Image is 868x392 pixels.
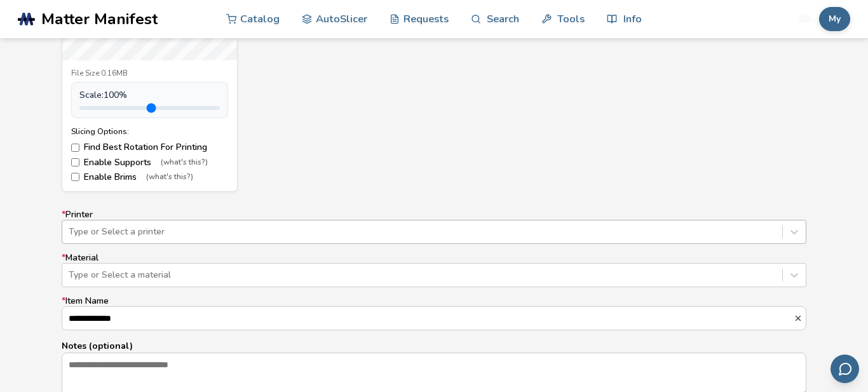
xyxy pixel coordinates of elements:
[71,69,228,78] div: File Size: 0.16MB
[79,90,127,100] span: Scale: 100 %
[71,172,228,182] label: Enable Brims
[71,173,79,181] input: Enable Brims(what's this?)
[69,270,71,280] input: *MaterialType or Select a material
[62,210,806,244] label: Printer
[819,7,850,31] button: My
[69,227,71,237] input: *PrinterType or Select a printer
[71,144,79,152] input: Find Best Rotation For Printing
[794,314,806,323] button: *Item Name
[161,158,208,167] span: (what's this?)
[146,173,193,182] span: (what's this?)
[62,339,806,353] p: Notes (optional)
[831,355,859,383] button: Send feedback via email
[62,307,794,330] input: *Item Name
[71,142,228,152] label: Find Best Rotation For Printing
[62,253,806,287] label: Material
[41,10,158,28] span: Matter Manifest
[71,158,228,168] label: Enable Supports
[62,296,806,330] label: Item Name
[71,158,79,166] input: Enable Supports(what's this?)
[71,127,228,136] div: Slicing Options:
